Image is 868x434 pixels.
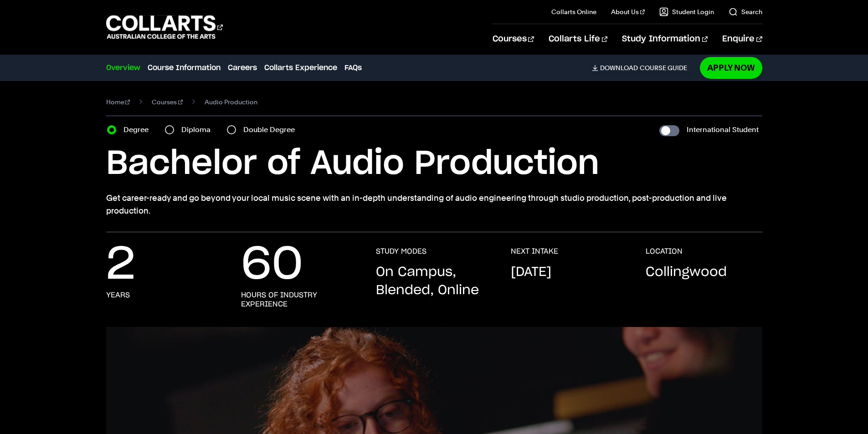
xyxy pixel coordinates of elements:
[106,62,140,73] a: Overview
[622,24,708,54] a: Study Information
[729,7,762,16] a: Search
[687,123,759,136] label: International Student
[181,123,216,136] label: Diploma
[600,64,638,72] span: Download
[241,291,358,309] h3: Hours of Industry Experience
[106,96,130,108] a: Home
[511,263,551,281] p: [DATE]
[106,143,762,184] h1: Bachelor of Audio Production
[376,247,426,256] h3: STUDY MODES
[493,24,534,54] a: Courses
[659,7,714,16] a: Student Login
[376,263,493,300] p: On Campus, Blended, Online
[123,123,154,136] label: Degree
[511,247,558,256] h3: NEXT INTAKE
[592,64,694,72] a: DownloadCourse Guide
[549,24,607,54] a: Collarts Life
[152,96,183,108] a: Courses
[106,192,762,217] p: Get career-ready and go beyond your local music scene with an in-depth understanding of audio eng...
[205,96,257,108] span: Audio Production
[646,247,683,256] h3: LOCATION
[551,7,596,16] a: Collarts Online
[700,57,762,78] a: Apply Now
[264,62,337,73] a: Collarts Experience
[241,247,303,283] p: 60
[722,24,762,54] a: Enquire
[243,123,300,136] label: Double Degree
[148,62,221,73] a: Course Information
[646,263,727,281] p: Collingwood
[106,14,223,40] div: Go to homepage
[106,291,130,300] h3: Years
[228,62,257,73] a: Careers
[344,62,362,73] a: FAQs
[106,247,135,283] p: 2
[611,7,645,16] a: About Us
